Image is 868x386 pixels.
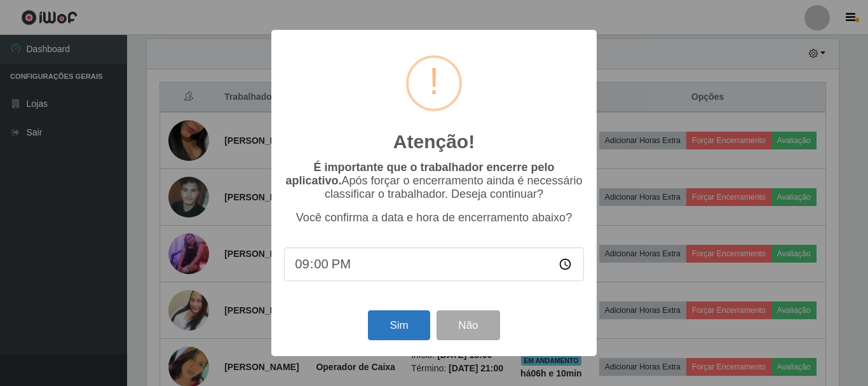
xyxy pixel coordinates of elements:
[284,211,584,224] p: Você confirma a data e hora de encerramento abaixo?
[368,310,430,340] button: Sim
[437,310,499,340] button: Não
[285,161,554,187] b: É importante que o trabalhador encerre pelo aplicativo.
[284,161,584,201] p: Após forçar o encerramento ainda é necessário classificar o trabalhador. Deseja continuar?
[393,130,475,153] h2: Atenção!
